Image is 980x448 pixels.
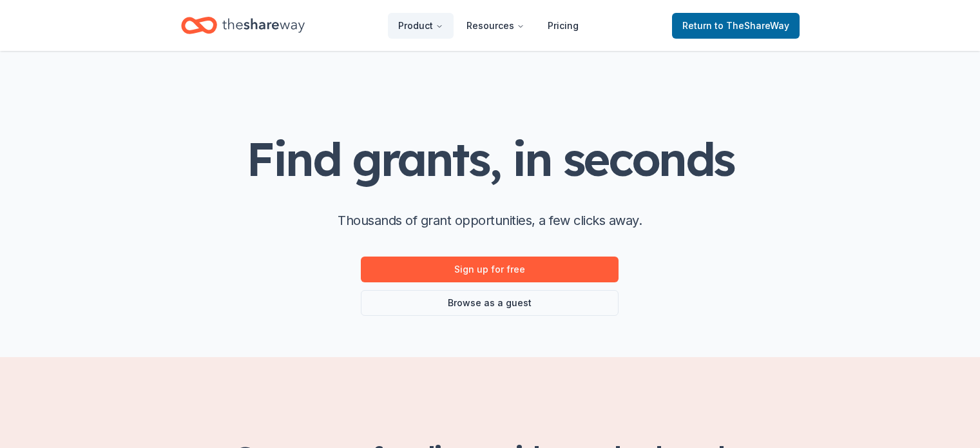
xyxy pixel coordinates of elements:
[388,10,589,41] nav: Main
[537,13,589,39] a: Pricing
[682,18,789,34] span: Return
[715,20,789,31] span: to TheShareWay
[338,210,642,231] p: Thousands of grant opportunities, a few clicks away.
[361,257,619,282] a: Sign up for free
[456,13,535,39] button: Resources
[181,10,305,41] a: Home
[246,133,733,184] h1: Find grants, in seconds
[361,290,619,316] a: Browse as a guest
[388,13,454,39] button: Product
[672,13,800,39] a: Returnto TheShareWay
